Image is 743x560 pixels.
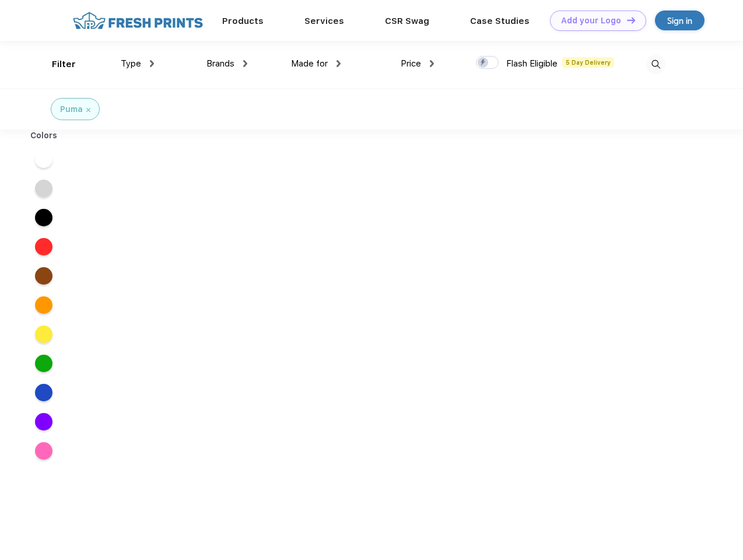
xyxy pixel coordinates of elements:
[150,60,154,67] img: dropdown.png
[86,108,90,112] img: filter_cancel.svg
[60,103,83,116] div: Puma
[22,129,66,142] div: Colors
[121,58,141,69] span: Type
[655,10,705,30] a: Sign in
[304,16,344,26] a: Services
[646,55,665,74] img: desktop_search.svg
[401,58,421,69] span: Price
[222,16,264,26] a: Products
[337,60,341,67] img: dropdown.png
[562,57,614,68] span: 5 Day Delivery
[291,58,328,69] span: Made for
[206,58,234,69] span: Brands
[430,60,434,67] img: dropdown.png
[243,60,247,67] img: dropdown.png
[69,10,206,31] img: fo%20logo%202.webp
[627,17,635,23] img: DT
[385,16,429,26] a: CSR Swag
[52,58,76,71] div: Filter
[506,58,558,69] span: Flash Eligible
[667,14,692,27] div: Sign in
[561,16,621,26] div: Add your Logo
